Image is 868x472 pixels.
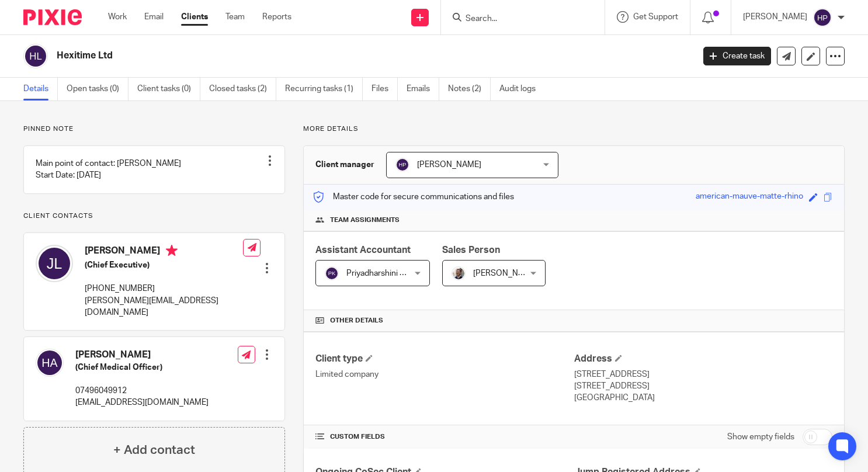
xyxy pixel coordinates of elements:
[85,259,243,271] h5: (Chief Executive)
[285,78,363,100] a: Recurring tasks (1)
[696,190,803,204] div: american-mauve-matte-rhino
[166,245,178,256] i: Primary
[315,159,374,171] h3: Client manager
[262,11,291,23] a: Reports
[315,369,574,380] p: Limited company
[313,191,514,203] p: Master code for secure communications and files
[36,245,73,282] img: svg%3E
[75,362,209,373] h5: (Chief Medical Officer)
[23,211,285,221] p: Client contacts
[574,392,832,404] p: [GEOGRAPHIC_DATA]
[36,349,64,377] img: svg%3E
[137,78,200,100] a: Client tasks (0)
[346,269,429,277] span: Priyadharshini Kalidass
[574,380,832,392] p: [STREET_ADDRESS]
[448,78,491,100] a: Notes (2)
[315,432,574,442] h4: CUSTOM FIELDS
[464,14,570,25] input: Search
[67,78,129,100] a: Open tasks (0)
[633,13,678,21] span: Get Support
[727,431,794,443] label: Show empty fields
[743,11,807,23] p: [PERSON_NAME]
[452,266,466,280] img: Matt%20Circle.png
[23,124,285,134] p: Pinned note
[407,78,439,100] a: Emails
[23,78,58,100] a: Details
[75,397,209,408] p: [EMAIL_ADDRESS][DOMAIN_NAME]
[23,9,82,25] img: Pixie
[813,8,832,27] img: svg%3E
[144,11,164,23] a: Email
[209,78,276,100] a: Closed tasks (2)
[315,353,574,365] h4: Client type
[325,266,339,280] img: svg%3E
[75,385,209,397] p: 07496049912
[330,316,383,325] span: Other details
[703,47,771,65] a: Create task
[473,269,537,277] span: [PERSON_NAME]
[23,44,48,68] img: svg%3E
[85,295,243,319] p: [PERSON_NAME][EMAIL_ADDRESS][DOMAIN_NAME]
[442,245,500,255] span: Sales Person
[395,158,409,172] img: svg%3E
[113,441,195,459] h4: + Add contact
[181,11,208,23] a: Clients
[417,161,481,169] span: [PERSON_NAME]
[75,349,209,361] h4: [PERSON_NAME]
[108,11,127,23] a: Work
[371,78,398,100] a: Files
[303,124,845,134] p: More details
[85,245,243,259] h4: [PERSON_NAME]
[574,353,832,365] h4: Address
[225,11,245,23] a: Team
[57,50,560,62] h2: Hexitime Ltd
[574,369,832,380] p: [STREET_ADDRESS]
[330,216,400,225] span: Team assignments
[499,78,544,100] a: Audit logs
[315,245,411,255] span: Assistant Accountant
[85,283,243,294] p: [PHONE_NUMBER]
